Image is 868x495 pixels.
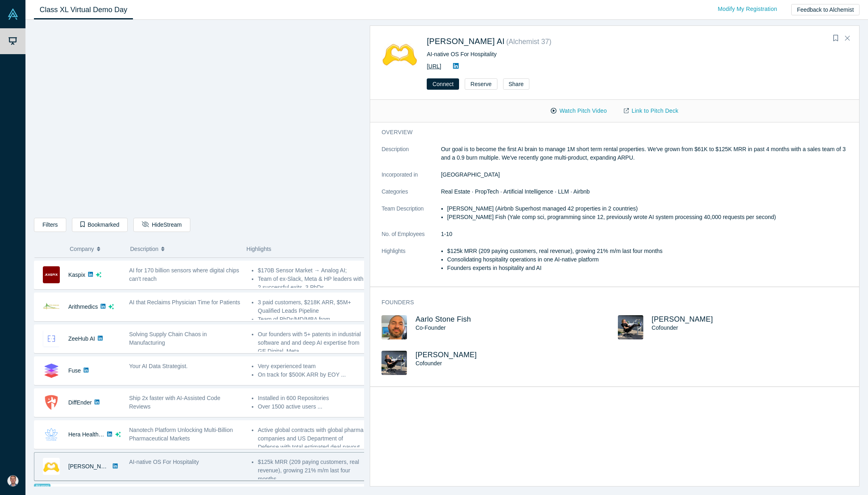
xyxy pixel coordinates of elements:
[652,324,678,331] span: Cofounder
[129,267,239,282] span: AI for 170 billion sensors where digital chips can't reach
[381,187,441,204] dt: Categories
[830,33,841,44] button: Bookmark
[258,298,366,315] li: 3 paid customers, $218K ARR, $5M+ Qualified Leads Pipeline
[258,371,366,379] li: On track for $500K ARR by EOY ...
[258,426,366,468] li: Active global contracts with global pharma companies and US Department of Defense with total esti...
[70,240,94,257] span: Company
[427,63,441,70] a: [URL]
[503,78,529,90] button: Share
[415,351,477,359] a: [PERSON_NAME]
[465,78,497,90] button: Reserve
[133,218,190,232] button: HideStream
[43,298,60,315] img: Arithmedics's Logo
[129,331,207,346] span: Solving Supply Chain Chaos in Manufacturing
[7,8,19,20] img: Alchemist Vault Logo
[68,367,81,374] a: Fuse
[258,402,366,411] li: Over 1500 active users ...
[652,315,713,323] a: [PERSON_NAME]
[246,246,271,252] span: Highlights
[841,32,853,45] button: Close
[258,275,366,292] li: Team of ex-Slack, Meta & HP leaders with 2 successful exits, 3 PhDs ...
[381,351,407,375] img: Sam Dundas's Profile Image
[447,213,854,221] li: [PERSON_NAME] Fish (Yale comp sci, programming since 12, previously wrote AI system processing 40...
[441,188,590,195] span: Real Estate · PropTech · Artificial Intelligence · LLM · Airbnb
[34,26,364,212] iframe: Alchemist Class XL Demo Day: Vault
[415,360,442,367] span: Cofounder
[618,315,643,339] img: Sam Dundas's Profile Image
[258,362,366,371] li: Very experienced team
[381,171,441,187] dt: Incorporated in
[43,330,60,347] img: ZeeHub AI's Logo
[381,315,407,339] img: Aarlo Stone Fish's Profile Image
[258,458,366,483] li: $125k MRR (209 paying customers, real revenue), growing 21% m/m last four months
[129,427,233,442] span: Nanotech Platform Unlocking Multi-Billion Pharmaceutical Markets
[381,128,843,137] h3: overview
[427,37,505,46] a: [PERSON_NAME] AI
[115,432,121,437] svg: dsa ai sparkles
[542,104,615,118] button: Watch Pitch Video
[70,240,122,257] button: Company
[441,171,854,179] dd: [GEOGRAPHIC_DATA]
[381,35,418,72] img: Besty AI's Logo
[441,230,854,238] dd: 1-10
[96,272,101,278] svg: dsa ai sparkles
[258,394,366,402] li: Installed in 600 Repositories
[68,272,85,278] a: Kaspix
[427,50,696,59] div: AI-native OS For Hospitality
[381,145,441,171] dt: Description
[258,330,366,356] li: Our founders with 5+ patents in industrial software and and deep AI expertise from GE Digital, Me...
[441,145,854,162] p: Our goal is to become the first AI brain to manage 1M short term rental properties. We've grown f...
[43,426,60,443] img: Hera Health Solutions's Logo
[34,0,133,19] a: Class XL Virtual Demo Day
[43,266,60,283] img: Kaspix's Logo
[447,255,854,264] li: Consolidating hospitality operations in one AI-native platform
[381,298,843,307] h3: Founders
[447,264,854,272] li: Founders experts in hospitality and AI
[129,363,188,369] span: Your AI Data Strategist.
[381,204,441,230] dt: Team Description
[447,247,854,255] li: $125k MRR (209 paying customers, real revenue), growing 21% m/m last four months
[130,240,238,257] button: Description
[34,484,51,489] span: Alumni
[130,240,158,257] span: Description
[108,304,114,310] svg: dsa ai sparkles
[7,475,19,487] img: James Walker's Account
[43,394,60,411] img: DiffEnder's Logo
[68,303,98,310] a: Arithmedics
[506,38,552,46] small: ( Alchemist 37 )
[68,463,121,470] a: [PERSON_NAME] AI
[129,459,199,465] span: AI-native OS For Hospitality
[68,335,95,342] a: ZeeHub AI
[72,218,128,232] button: Bookmarked
[415,315,471,323] a: Aarlo Stone Fish
[68,431,123,438] a: Hera Health Solutions
[34,218,66,232] button: Filters
[791,4,860,15] button: Feedback to Alchemist
[129,395,221,410] span: Ship 2x faster with AI-Assisted Code Reviews
[427,78,459,90] button: Connect
[447,204,854,213] li: [PERSON_NAME] (Airbnb Superhost managed 42 properties in 2 countries)
[415,324,446,331] span: Co-Founder
[258,315,366,341] li: Team of PhDs/MD/MBA from [GEOGRAPHIC_DATA], [GEOGRAPHIC_DATA] and UMich. ...
[381,230,441,247] dt: No. of Employees
[709,2,786,16] a: Modify My Registration
[43,458,60,475] img: Besty AI's Logo
[258,266,366,275] li: $170B Sensor Market → Analog AI;
[381,247,441,281] dt: Highlights
[43,362,60,379] img: Fuse's Logo
[129,299,240,305] span: AI that Reclaims Physician Time for Patients
[68,399,92,406] a: DiffEnder
[615,104,687,118] a: Link to Pitch Deck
